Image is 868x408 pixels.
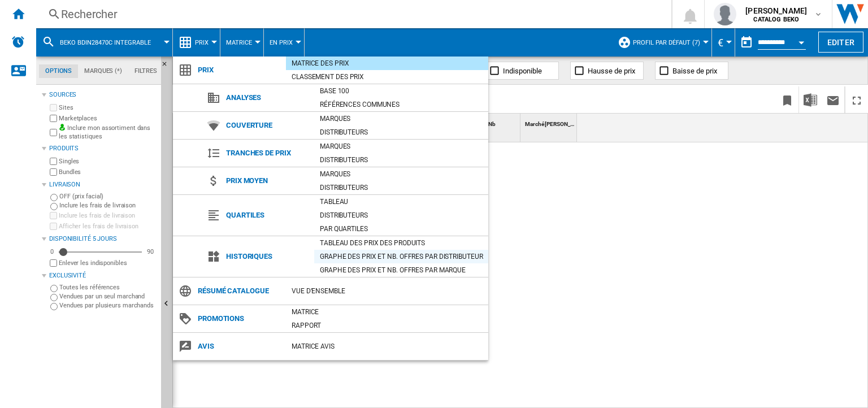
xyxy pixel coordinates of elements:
[314,210,488,221] div: Distributeurs
[220,207,314,223] span: Quartiles
[314,264,488,276] div: Graphe des prix et nb. offres par marque
[314,99,488,110] div: Références communes
[314,85,488,97] div: Base 100
[314,168,488,180] div: Marques
[314,113,488,124] div: Marques
[192,283,286,299] span: Résumé catalogue
[220,90,314,106] span: Analyses
[220,145,314,161] span: Tranches de prix
[286,341,488,352] div: Matrice AVIS
[314,237,488,249] div: Tableau des prix des produits
[314,154,488,166] div: Distributeurs
[314,182,488,193] div: Distributeurs
[314,251,488,262] div: Graphe des prix et nb. offres par distributeur
[286,58,488,69] div: Matrice des prix
[286,71,488,83] div: Classement des prix
[314,127,488,138] div: Distributeurs
[192,338,286,354] span: Avis
[192,311,286,327] span: Promotions
[286,285,488,297] div: Vue d'ensemble
[314,223,488,235] div: Par quartiles
[286,320,488,331] div: Rapport
[286,306,488,318] div: Matrice
[192,62,286,78] span: Prix
[314,141,488,152] div: Marques
[220,173,314,189] span: Prix moyen
[314,196,488,207] div: Tableau
[220,118,314,133] span: Couverture
[220,249,314,264] span: Historiques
